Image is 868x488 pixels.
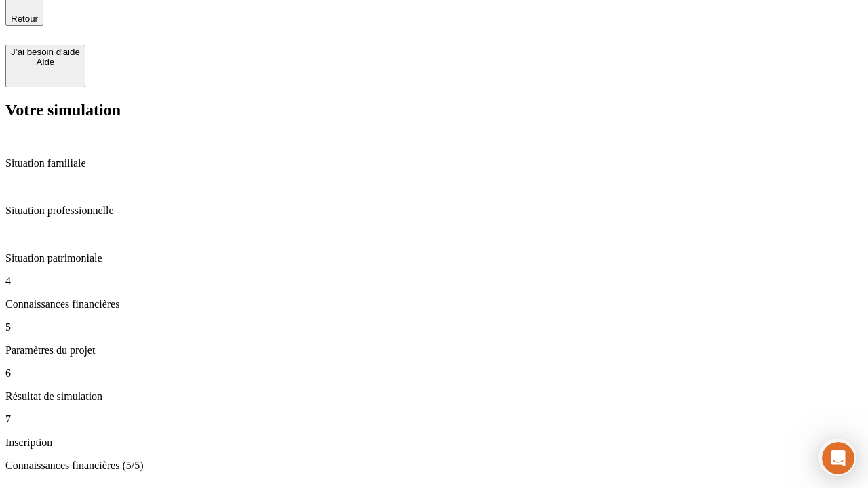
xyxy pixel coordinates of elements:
p: Connaissances financières [5,298,863,310]
p: Situation patrimoniale [5,252,863,264]
h2: Votre simulation [5,101,863,119]
p: Résultat de simulation [5,390,863,403]
iframe: Intercom live chat [822,442,854,474]
p: Connaissances financières (5/5) [5,460,863,472]
iframe: Intercom live chat discovery launcher [818,439,856,476]
span: Retour [11,14,38,24]
div: J’ai besoin d'aide [11,47,80,57]
p: Paramètres du projet [5,344,863,357]
p: 4 [5,275,863,287]
p: 5 [5,321,863,333]
p: Inscription [5,436,863,449]
p: 6 [5,367,863,380]
p: 7 [5,413,863,426]
button: J’ai besoin d'aideAide [5,45,85,87]
div: Aide [11,57,80,67]
p: Situation professionnelle [5,205,863,217]
p: Situation familiale [5,157,863,169]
